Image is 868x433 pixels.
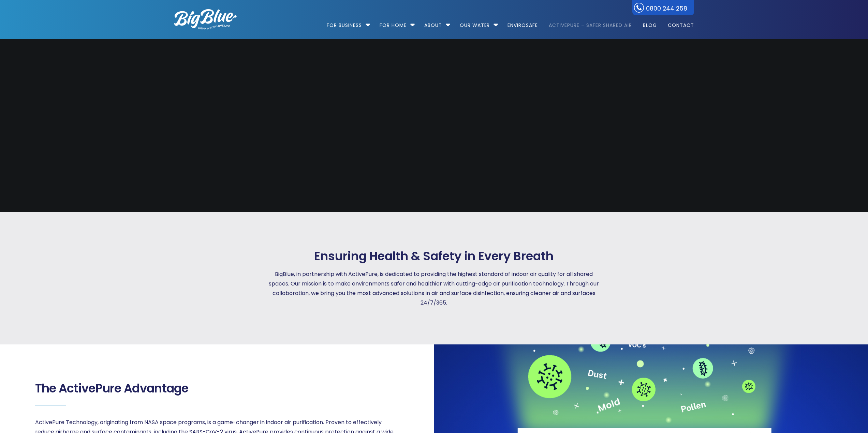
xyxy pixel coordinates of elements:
[264,269,604,308] p: BigBlue, in partnership with ActivePure, is dedicated to providing the highest standard of indoor...
[174,9,237,30] img: logo
[264,249,604,263] h1: Ensuring Health & Safety in Every Breath
[35,381,189,396] span: The ActivePure Advantage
